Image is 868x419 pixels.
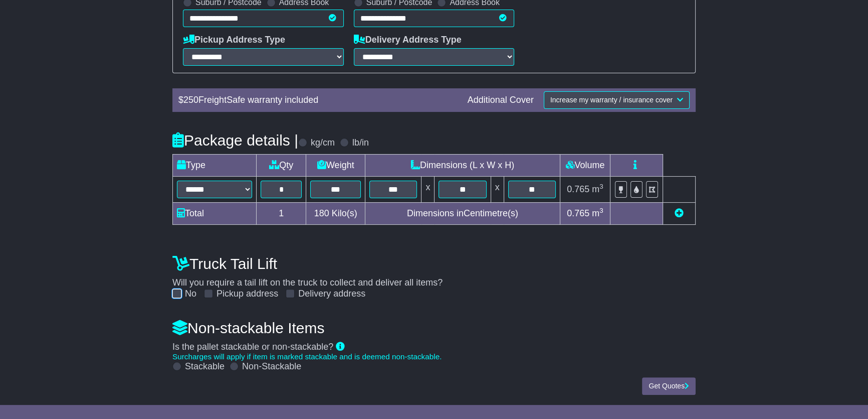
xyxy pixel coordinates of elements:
span: m [592,208,603,218]
span: 0.765 [567,208,589,218]
span: 180 [314,208,329,218]
button: Increase my warranty / insurance cover [544,91,690,109]
a: Add new item [675,208,684,218]
label: Delivery Address Type [354,35,462,46]
label: lb/in [352,137,369,149]
label: No [185,289,196,300]
td: Qty [257,154,306,176]
td: Dimensions in Centimetre(s) [365,202,560,224]
span: m [592,184,603,194]
td: Volume [560,154,610,176]
span: Increase my warranty / insurance cover [550,96,673,104]
div: $ FreightSafe warranty included [173,95,463,106]
td: x [491,176,504,202]
td: 1 [257,202,306,224]
td: Weight [306,154,365,176]
h4: Package details | [172,132,298,149]
td: Type [173,154,257,176]
div: Surcharges will apply if item is marked stackable and is deemed non-stackable. [172,352,696,361]
h4: Non-stackable Items [172,320,696,336]
div: Additional Cover [463,95,539,106]
h4: Truck Tail Lift [172,255,696,272]
div: Will you require a tail lift on the truck to collect and deliver all items? [167,250,701,300]
label: Stackable [185,361,225,372]
span: 0.765 [567,184,589,194]
label: Delivery address [298,289,365,300]
td: Total [173,202,257,224]
label: kg/cm [311,137,335,149]
label: Pickup Address Type [183,35,285,46]
span: Is the pallet stackable or non-stackable? [172,342,333,352]
label: Pickup address [216,289,278,300]
sup: 3 [599,207,603,214]
td: Kilo(s) [306,202,365,224]
sup: 3 [599,183,603,190]
button: Get Quotes [642,377,696,395]
td: x [421,176,435,202]
label: Non-Stackable [242,361,301,372]
span: 250 [183,95,198,105]
td: Dimensions (L x W x H) [365,154,560,176]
